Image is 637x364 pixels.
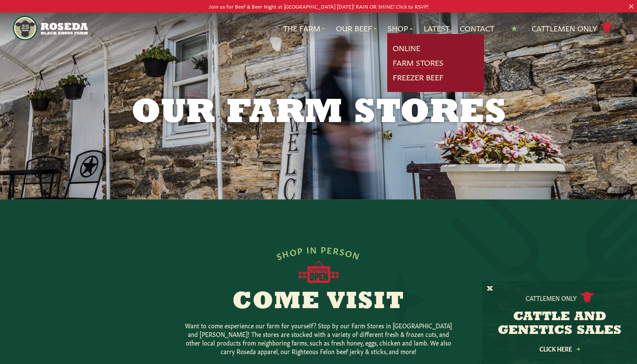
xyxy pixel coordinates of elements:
button: X [487,284,493,294]
h2: Come Visit [154,290,484,314]
a: Cattlemen Only [531,21,614,36]
span: P [320,244,327,254]
span: I [306,245,310,254]
a: Our Beef [335,23,377,34]
a: Freezer Beef [392,72,443,83]
p: Cattlemen Only [526,294,577,302]
img: cattle-icon.svg [580,292,594,303]
span: O [345,247,354,258]
div: SHOP IN PERSON [275,244,362,260]
span: N [352,249,362,260]
span: S [275,250,283,260]
span: S [339,246,346,256]
span: R [332,245,340,255]
a: Click Here [521,346,598,352]
a: Latest [423,23,449,34]
p: Want to come experience our farm for yourself? Stop by our Farm Stores in [GEOGRAPHIC_DATA] and [... [181,321,456,355]
a: Online [392,43,420,54]
nav: Main Navigation [13,12,625,44]
a: The Farm [283,23,325,34]
h1: Our Farm Stores [98,96,539,131]
p: Join us for Beef & Beer Night at [GEOGRAPHIC_DATA] [DATE]! RAIN OR SHINE! Click to RSVP! [32,2,605,11]
span: P [296,245,304,255]
img: https://roseda.com/wp-content/uploads/2021/05/roseda-25-header.png [13,16,88,40]
span: N [310,244,317,254]
a: Shop [387,23,413,34]
a: Contact [459,23,494,34]
span: E [326,245,333,254]
a: Farm Stores [392,57,443,68]
h3: CATTLE AND GENETICS SALES [493,310,626,338]
span: H [281,248,290,259]
span: O [289,246,298,257]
